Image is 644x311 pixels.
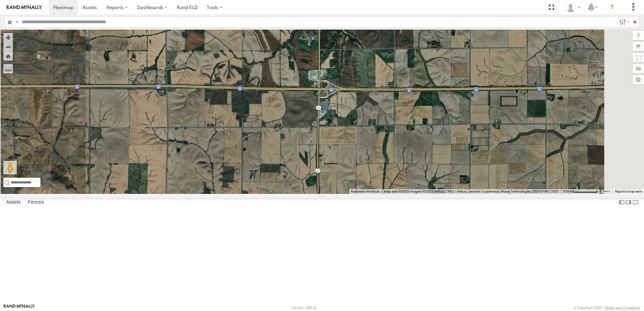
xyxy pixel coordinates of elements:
[607,2,617,13] i: ?
[3,51,13,61] button: Zoom Home
[561,189,600,194] button: Map Scale: 500 m per 70 pixels
[563,2,583,12] div: Tim Zylstra
[603,190,610,193] a: Terms (opens in new tab)
[616,17,631,27] label: Search Filter Options
[7,5,42,10] img: rand-logo.svg
[25,198,47,207] label: Fences
[563,189,573,193] span: 500 m
[291,306,317,310] div: Version: 308.01
[3,198,24,207] label: Assets
[3,42,13,51] button: Zoom out
[618,198,625,207] label: Dock Summary Table to the Left
[632,198,639,207] label: Hide Summary Table
[3,33,13,42] button: Zoom in
[3,161,17,174] button: Drag Pegman onto the map to open Street View
[625,198,632,207] label: Dock Summary Table to the Right
[573,306,640,310] div: © Copyright 2025 -
[3,64,13,73] label: Measure
[14,17,20,27] label: Search Query
[633,75,644,84] label: Map Settings
[4,304,35,311] a: Visit our Website
[605,306,640,310] a: Terms and Conditions
[384,189,559,193] span: Map data ©2025 Imagery ©2025 Airbus, CNES / Airbus, Landsat / Copernicus, Maxar Technologies, USD...
[351,189,380,194] button: Keyboard shortcuts
[615,189,642,193] a: Report a map error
